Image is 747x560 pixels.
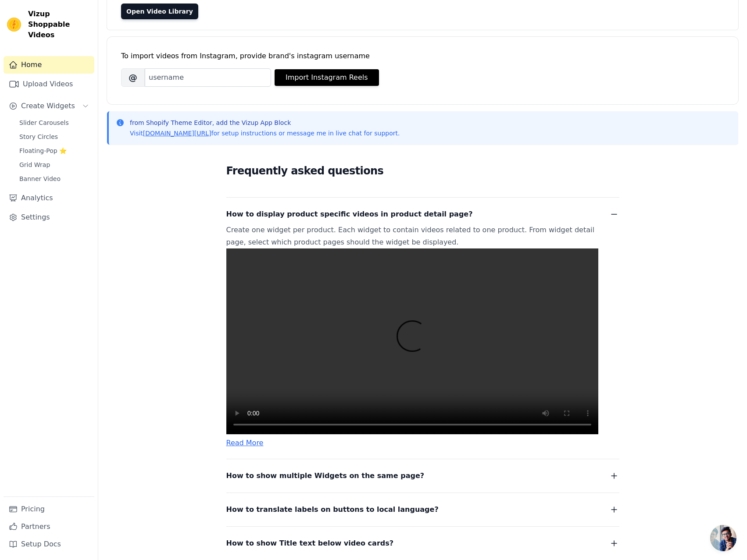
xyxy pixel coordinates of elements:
[121,68,145,87] span: @
[14,131,94,143] a: Story Circles
[226,208,619,220] button: How to display product specific videos in product detail page?
[226,208,473,220] span: How to display product specific videos in product detail page?
[19,160,50,169] span: Grid Wrap
[130,129,400,138] p: Visit for setup instructions or message me in live chat for support.
[143,130,211,137] a: [DOMAIN_NAME][URL]
[28,9,91,40] span: Vizup Shoppable Videos
[226,503,439,516] span: How to translate labels on buttons to local language?
[4,97,94,115] button: Create Widgets
[14,173,94,185] a: Banner Video
[19,146,67,155] span: Floating-Pop ⭐
[226,470,425,482] span: How to show multiple Widgets on the same page?
[14,145,94,157] a: Floating-Pop ⭐
[130,118,400,127] p: from Shopify Theme Editor, add the Vizup App Block
[4,75,94,93] a: Upload Videos
[121,4,198,19] a: Open Video Library
[226,439,264,447] a: Read More
[4,535,94,553] a: Setup Docs
[14,159,94,171] a: Grid Wrap
[19,118,69,127] span: Slider Carousels
[19,174,61,183] span: Banner Video
[4,209,94,226] a: Settings
[21,101,75,111] span: Create Widgets
[275,69,379,86] button: Import Instagram Reels
[19,132,58,141] span: Story Circles
[4,518,94,535] a: Partners
[226,537,619,549] button: How to show Title text below video cards?
[226,503,619,516] button: How to translate labels on buttons to local language?
[4,189,94,207] a: Analytics
[4,56,94,74] a: Home
[226,162,619,180] h2: Frequently asked questions
[4,500,94,518] a: Pricing
[226,470,619,482] button: How to show multiple Widgets on the same page?
[145,68,271,87] input: username
[226,537,394,549] span: How to show Title text below video cards?
[226,224,598,434] p: Create one widget per product. Each widget to contain videos related to one product. From widget ...
[14,117,94,129] a: Slider Carousels
[121,51,724,61] div: To import videos from Instagram, provide brand's instagram username
[710,525,736,551] a: Open chat
[7,18,21,32] img: Vizup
